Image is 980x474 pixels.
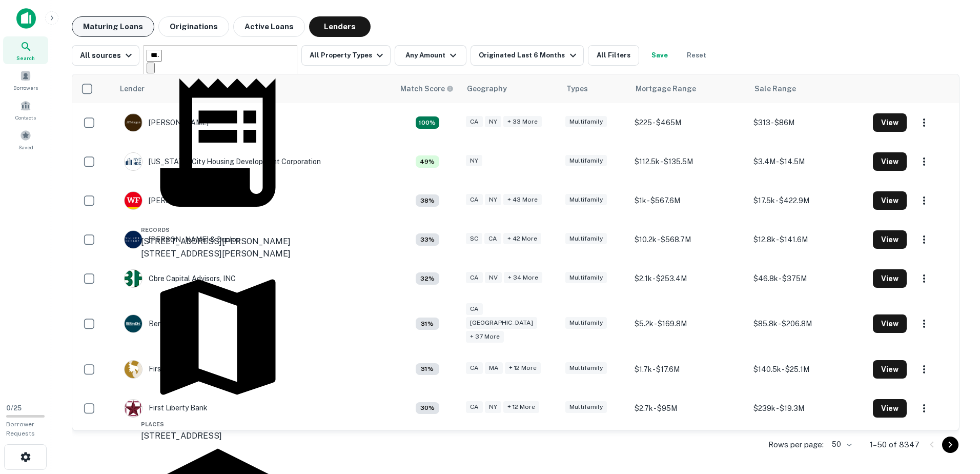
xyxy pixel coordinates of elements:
[125,153,142,170] img: picture
[565,194,607,206] div: Multifamily
[565,401,607,413] div: Multifamily
[80,49,135,62] div: All sources
[503,116,542,128] div: + 33 more
[125,270,142,287] img: picture
[629,103,748,142] td: $225 - $465M
[629,142,748,181] td: $112.5k - $135.5M
[416,194,439,207] div: Capitalize uses an advanced AI algorithm to match your search with the best lender. The match sco...
[466,362,483,374] div: CA
[754,83,796,95] div: Sale Range
[588,45,639,66] button: All Filters
[565,362,607,374] div: Multifamily
[461,74,560,103] th: Geography
[629,74,748,103] th: Mortgage Range
[124,152,321,171] div: [US_STATE] City Housing Development Corporation
[485,362,503,374] div: MA
[748,74,867,103] th: Sale Range
[768,439,824,451] p: Rows per page:
[873,360,907,379] button: View
[565,272,607,284] div: Multifamily
[18,143,33,151] span: Saved
[6,404,22,412] span: 0 / 25
[748,298,867,350] td: $85.8k - $206.8M
[748,259,867,298] td: $46.8k - $375M
[141,421,164,427] span: Places
[125,114,142,131] img: picture
[929,392,980,441] iframe: Chat Widget
[141,248,295,260] div: [STREET_ADDRESS][PERSON_NAME]
[629,259,748,298] td: $2.1k - $253.4M
[629,389,748,428] td: $2.7k - $95M
[6,421,35,437] span: Borrower Requests
[141,430,295,442] div: [STREET_ADDRESS]
[466,317,537,329] div: [GEOGRAPHIC_DATA]
[416,116,439,129] div: Capitalize uses an advanced AI algorithm to match your search with the best lender. The match sco...
[416,363,439,376] div: Capitalize uses an advanced AI algorithm to match your search with the best lender. The match sco...
[484,233,501,245] div: CA
[565,116,607,128] div: Multifamily
[120,83,145,95] div: Lender
[3,66,48,94] a: Borrowers
[3,96,48,124] a: Contacts
[416,155,439,168] div: Capitalize uses an advanced AI algorithm to match your search with the best lender. The match sco...
[466,331,504,343] div: + 37 more
[466,116,483,128] div: CA
[466,401,483,413] div: CA
[485,272,502,284] div: NV
[748,389,867,428] td: $239k - $19.3M
[466,303,483,315] div: CA
[233,16,305,37] button: Active Loans
[72,16,154,37] button: Maturing Loans
[400,83,454,94] div: Capitalize uses an advanced AI algorithm to match your search with the best lender. The match sco...
[629,220,748,259] td: $10.2k - $568.7M
[485,116,501,128] div: NY
[416,233,439,246] div: Capitalize uses an advanced AI algorithm to match your search with the best lender. The match sco...
[72,45,139,66] button: All sources
[873,399,907,418] button: View
[466,194,483,206] div: CA
[636,83,696,95] div: Mortgage Range
[125,192,142,209] img: picture
[416,402,439,414] div: Capitalize uses an advanced AI algorithm to match your search with the best lender. The match sco...
[565,233,607,245] div: Multifamily
[3,126,48,153] div: Saved
[873,113,907,132] button: View
[565,317,607,329] div: Multifamily
[125,231,142,248] img: picture
[505,362,541,374] div: + 12 more
[503,401,539,413] div: + 12 more
[124,269,236,288] div: Cbre Capital Advisors, INC
[629,350,748,389] td: $1.7k - $17.6M
[680,45,713,66] button: Reset
[467,83,507,95] div: Geography
[125,315,142,332] img: picture
[748,350,867,389] td: $140.5k - $25.1M
[395,45,466,66] button: Any Amount
[124,314,178,333] div: Berkadia
[629,181,748,220] td: $1k - $567.6M
[3,36,48,64] a: Search
[643,45,676,66] button: Save your search to get updates of matches that match your search criteria.
[125,361,142,378] img: picture
[416,318,439,330] div: Capitalize uses an advanced AI algorithm to match your search with the best lender. The match sco...
[748,103,867,142] td: $313 - $86M
[873,230,907,249] button: View
[485,401,501,413] div: NY
[158,16,229,37] button: Originations
[114,74,394,103] th: Lender
[828,437,853,452] div: 50
[301,45,391,66] button: All Property Types
[503,194,542,206] div: + 43 more
[124,191,230,210] div: [PERSON_NAME] Fargo
[309,16,371,37] button: Lenders
[748,142,867,181] td: $3.4M - $14.5M
[13,84,38,92] span: Borrowers
[15,113,36,122] span: Contacts
[503,233,541,245] div: + 42 more
[629,298,748,350] td: $5.2k - $169.8M
[466,155,482,167] div: NY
